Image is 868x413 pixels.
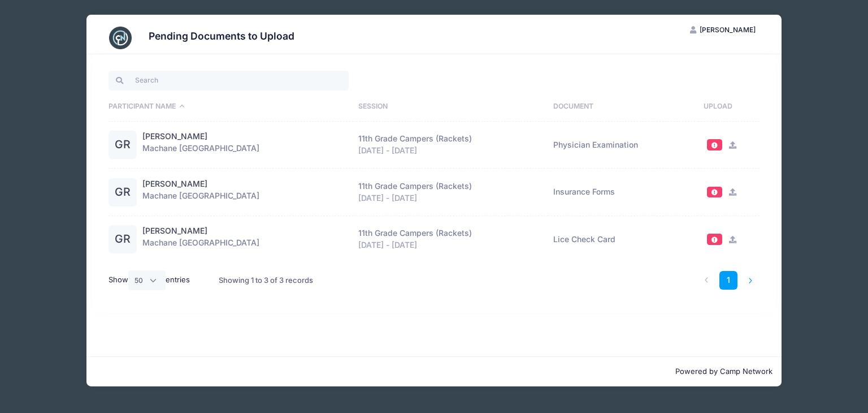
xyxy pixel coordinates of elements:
span: [PERSON_NAME] [700,25,756,34]
a: GR [108,188,137,197]
th: Upload: activate to sort column ascending [698,92,759,122]
div: 11th Grade Campers (Rackets) [358,180,542,192]
img: CampNetwork [109,27,132,49]
th: Document: activate to sort column ascending [548,92,698,122]
div: GR [108,225,137,253]
div: Showing 1 to 3 of 3 records [219,268,313,294]
th: Session: activate to sort column ascending [353,92,548,122]
div: GR [108,178,137,206]
button: [PERSON_NAME] [680,20,765,40]
p: Powered by Camp Network [96,366,772,377]
div: [DATE] - [DATE] [358,192,542,204]
td: Lice Check Card [548,216,698,263]
input: Search [108,71,349,90]
a: [PERSON_NAME] [142,178,207,190]
div: [DATE] - [DATE] [358,145,542,157]
div: Machane [GEOGRAPHIC_DATA] [142,131,348,159]
div: GR [108,131,137,159]
div: 11th Grade Campers (Rackets) [358,227,542,239]
th: Participant Name: activate to sort column descending [108,92,353,122]
label: Show entries [108,270,190,290]
td: Physician Examination [548,122,698,169]
div: Machane [GEOGRAPHIC_DATA] [142,225,348,253]
td: Insurance Forms [548,169,698,216]
select: Showentries [128,270,166,290]
div: Machane [GEOGRAPHIC_DATA] [142,178,348,206]
a: GR [108,235,137,244]
h3: Pending Documents to Upload [149,30,294,42]
a: 1 [719,271,738,290]
div: [DATE] - [DATE] [358,239,542,251]
a: [PERSON_NAME] [142,225,207,237]
a: GR [108,140,137,150]
a: [PERSON_NAME] [142,131,207,143]
div: 11th Grade Campers (Rackets) [358,133,542,145]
